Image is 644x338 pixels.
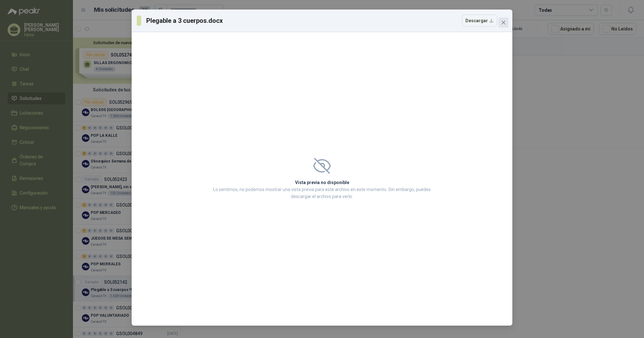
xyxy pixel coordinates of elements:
[146,16,223,25] h3: Plegable a 3 cuerpos.docx
[211,179,433,186] h2: Vista previa no disponible
[211,186,433,200] p: Lo sentimos, no podemos mostrar una vista previa para este archivo en este momento. Sin embargo, ...
[501,20,506,25] span: close
[498,17,509,28] button: Close
[462,15,497,27] button: Descargar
